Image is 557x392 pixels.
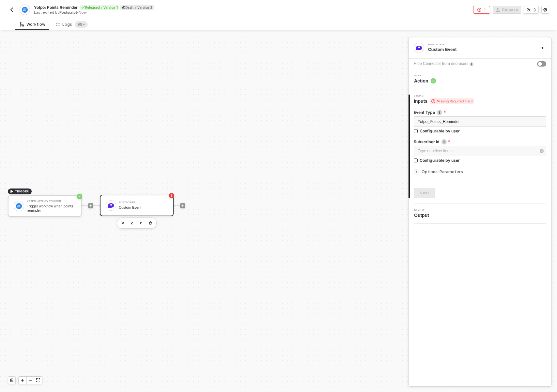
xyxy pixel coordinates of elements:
[22,7,27,13] img: integration-icon
[34,10,278,15] div: Last edited by - Now
[34,5,78,10] span: Yotpo: Points Reminder
[89,204,93,208] span: icon-play
[414,170,418,174] span: icon-arrow-right-small
[128,219,136,227] button: edit-cred
[428,43,526,46] div: Postscript
[119,201,168,204] div: Postscript
[414,110,546,115] label: Event Type
[16,203,22,209] img: icon
[59,10,77,15] span: Postscript
[119,205,168,210] div: Custom Event
[9,7,14,12] img: back
[543,8,547,12] span: icon-settings
[430,98,474,104] span: Missing Required Field
[15,189,29,194] span: TRIGGER
[77,194,82,199] span: icon-success-page
[473,6,490,14] button: 1
[10,189,14,193] span: icon-play
[409,95,551,198] div: Step 2Inputs Missing Required FieldEvent Typeicon-infoYotpo_Points_ReminderConfigurable by userSu...
[169,193,174,198] span: icon-error-page
[422,169,463,174] span: Optional Parameters
[428,47,530,53] div: Custom Event
[181,204,185,208] span: icon-play
[56,21,88,28] div: Logs
[414,139,546,144] label: Subscriber Id
[414,61,468,67] div: Hide Connector from end-users
[420,158,460,163] div: Configurable by user
[119,219,127,227] button: edit-cred
[27,200,76,203] div: Yotpo Loyalty Trigger
[409,74,551,84] div: Step 1Action
[414,212,432,219] span: Output
[493,6,521,14] button: Release
[140,222,143,224] img: copy-block
[80,5,119,10] div: Released • Version 1
[414,209,432,211] span: Step 3
[120,5,154,10] div: Draft • Version 3
[414,188,435,198] button: Next
[122,6,125,9] span: icon-edit
[470,62,473,66] img: icon-info
[28,378,32,382] span: icon-minus
[414,78,436,84] span: Action
[27,204,76,212] div: Trigger workflow when points reminder
[441,139,447,144] img: icon-info
[108,203,114,208] img: icon
[414,95,474,97] span: Step 2
[122,222,124,224] img: edit-cred
[524,6,539,14] button: 3
[21,378,24,382] span: icon-play
[416,45,422,51] img: integration-icon
[437,110,442,115] img: icon-info
[36,378,40,382] span: icon-expand
[20,22,45,27] div: Workflow
[137,219,145,227] button: copy-block
[540,46,544,50] span: icon-collapse-right
[477,8,481,12] span: icon-error-page
[8,6,16,14] button: back
[131,222,133,225] img: edit-cred
[414,98,474,104] span: Inputs
[418,119,460,124] span: Yotpo_Points_Reminder
[414,168,546,175] div: Optional Parameters
[484,7,486,13] div: 1
[420,128,460,134] div: Configurable by user
[527,8,531,12] span: icon-versioning
[75,21,88,28] sup: 49112
[414,74,436,77] span: Step 1
[533,7,536,13] div: 3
